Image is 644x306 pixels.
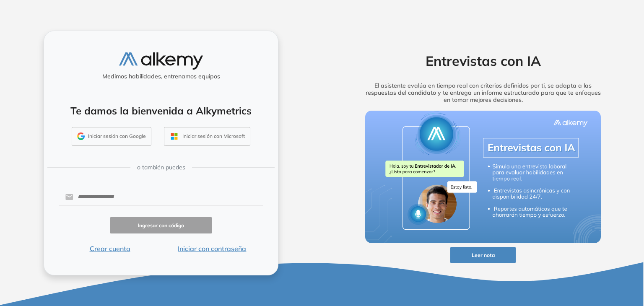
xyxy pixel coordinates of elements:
[161,244,263,254] button: Iniciar con contraseña
[59,244,161,254] button: Crear cuenta
[77,132,85,140] img: GMAIL_ICON
[119,52,203,70] img: logo-alkemy
[352,53,614,69] h2: Entrevistas con IA
[110,217,212,233] button: Ingresar con código
[137,163,185,172] span: o también puedes
[55,105,267,117] h4: Te damos la bienvenida a Alkymetrics
[72,127,151,146] button: Iniciar sesión con Google
[164,127,250,146] button: Iniciar sesión con Microsoft
[169,132,179,141] img: OUTLOOK_ICON
[365,111,601,243] img: img-more-info
[47,73,275,80] h5: Medimos habilidades, entrenamos equipos
[352,82,614,103] h5: El asistente evalúa en tiempo real con criterios definidos por ti, se adapta a las respuestas del...
[450,247,516,263] button: Leer nota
